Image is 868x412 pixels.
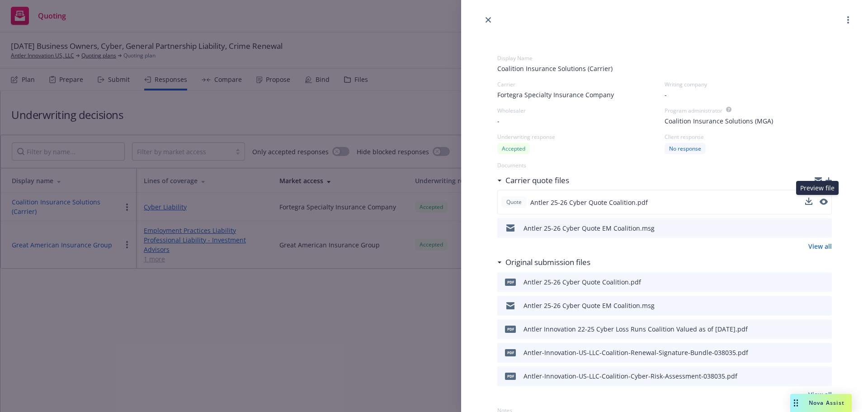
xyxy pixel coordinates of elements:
[806,347,813,358] button: download file
[820,371,828,382] button: preview file
[808,242,832,251] a: View all
[805,197,812,208] button: download file
[806,223,813,233] button: download file
[808,390,832,399] a: View all
[497,161,832,169] div: Documents
[524,348,748,357] div: Antler-Innovation-US-LLC-Coalition-Renewal-Signature-Bundle-038035.pdf
[524,324,748,334] div: Antler Innovation 22-25 Cyber Loss Runs Coalition Valued as of [DATE].pdf
[524,277,641,287] div: Antler 25-26 Cyber Quote Coalition.pdf
[665,133,832,141] div: Client response
[530,198,648,207] span: Antler 25-26 Cyber Quote Coalition.pdf
[497,54,832,62] div: Display Name
[497,64,832,73] span: Coalition Insurance Solutions (Carrier)
[820,277,828,288] button: preview file
[497,107,665,114] div: Wholesaler
[505,326,516,332] span: pdf
[806,300,813,311] button: download file
[805,198,812,205] button: download file
[524,371,737,381] div: Antler-Innovation-US-LLC-Coalition-Cyber-Risk-Assessment-038035.pdf
[665,116,773,126] span: Coalition Insurance Solutions (MGA)
[665,90,667,99] span: -
[806,277,813,288] button: download file
[505,256,590,268] h3: Original submission files
[497,133,665,141] div: Underwriting response
[665,143,706,154] div: No response
[505,373,516,379] span: pdf
[806,324,813,335] button: download file
[820,199,828,205] button: preview file
[665,107,722,114] div: Program administrator
[820,300,828,311] button: preview file
[524,223,655,233] div: Antler 25-26 Cyber Quote EM Coalition.msg
[505,279,516,285] span: pdf
[505,175,569,186] h3: Carrier quote files
[524,301,655,310] div: Antler 25-26 Cyber Quote EM Coalition.msg
[820,324,828,335] button: preview file
[820,347,828,358] button: preview file
[497,90,614,99] span: Fortegra Specialty Insurance Company
[809,399,844,407] span: Nova Assist
[483,14,494,25] a: close
[497,81,665,88] div: Carrier
[505,198,523,206] span: Quote
[497,116,500,126] span: -
[505,349,516,356] span: pdf
[497,143,530,154] div: Accepted
[790,394,852,412] button: Nova Assist
[497,175,569,186] div: Carrier quote files
[820,197,828,208] button: preview file
[665,81,832,88] div: Writing company
[790,394,802,412] div: Drag to move
[796,181,839,195] div: Preview file
[820,223,828,233] button: preview file
[497,256,590,268] div: Original submission files
[806,371,813,382] button: download file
